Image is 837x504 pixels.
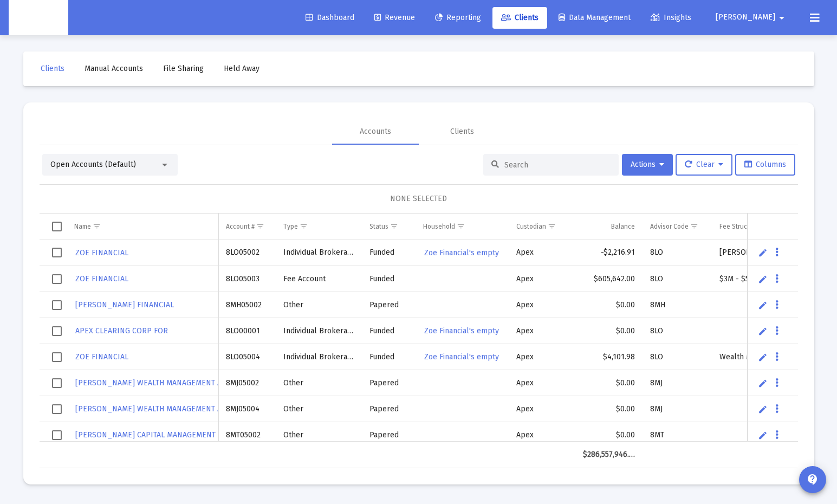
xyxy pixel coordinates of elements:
[631,160,664,169] span: Actions
[424,326,499,335] span: Zoe Financial's empty
[712,214,826,240] td: Column Fee Structure(s)
[75,300,174,309] span: [PERSON_NAME] FINANCIAL
[369,404,408,415] div: Papered
[712,344,826,370] td: Wealth Management Fee ADV
[423,222,455,231] div: Household
[775,7,788,29] mat-icon: arrow_drop_down
[583,449,635,460] div: $286,557,946.86
[369,378,408,389] div: Papered
[611,222,635,231] div: Balance
[283,222,298,231] div: Type
[712,266,826,292] td: $3M - $5M: 0.90%
[758,430,768,440] a: Edit
[52,222,62,231] div: Select all
[276,396,362,422] td: Other
[226,222,255,231] div: Account #
[643,266,712,292] td: 8LO
[75,404,232,413] span: [PERSON_NAME] WEALTH MANAGEMENT AND
[50,160,136,169] span: Open Accounts (Default)
[163,64,204,73] span: File Sharing
[218,266,276,292] td: 8LO05003
[276,214,362,240] td: Column Type
[509,292,575,318] td: Apex
[75,378,232,387] span: [PERSON_NAME] WEALTH MANAGEMENT AND
[575,422,643,448] td: $0.00
[40,214,798,468] div: Data grid
[215,58,268,80] a: Held Away
[76,58,152,80] a: Manual Accounts
[676,154,732,176] button: Clear
[52,404,62,414] div: Select row
[643,344,712,370] td: 8LO
[93,222,101,230] span: Show filter options for column 'Name'
[758,274,768,284] a: Edit
[52,326,62,336] div: Select row
[575,266,643,292] td: $605,642.00
[218,318,276,344] td: 8LO00001
[369,300,408,311] div: Papered
[450,126,474,137] div: Clients
[642,7,700,29] a: Insights
[369,352,408,363] div: Funded
[550,7,639,29] a: Data Management
[575,318,643,344] td: $0.00
[218,214,276,240] td: Column Account #
[457,222,465,230] span: Show filter options for column 'Household'
[52,430,62,440] div: Select row
[806,473,819,486] mat-icon: contact_support
[276,240,362,266] td: Individual Brokerage
[492,7,547,29] a: Clients
[744,160,786,169] span: Columns
[426,7,490,29] a: Reporting
[369,247,408,258] div: Funded
[360,126,391,137] div: Accounts
[366,7,424,29] a: Revenue
[276,344,362,370] td: Individual Brokerage
[703,7,801,28] button: [PERSON_NAME]
[504,160,611,170] input: Search
[17,7,60,29] img: Dashboard
[154,58,212,80] a: File Sharing
[362,214,416,240] td: Column Status
[575,344,643,370] td: $4,101.98
[509,422,575,448] td: Apex
[276,370,362,396] td: Other
[548,222,556,230] span: Show filter options for column 'Custodian'
[85,64,143,73] span: Manual Accounts
[758,378,768,388] a: Edit
[369,326,408,337] div: Funded
[643,422,712,448] td: 8MT
[75,248,128,257] span: ZOE FINANCIAL
[369,222,388,231] div: Status
[685,160,723,169] span: Clear
[650,222,689,231] div: Advisor Code
[712,240,826,266] td: [PERSON_NAME] Wealth Fee Schedule
[575,292,643,318] td: $0.00
[74,401,233,417] a: [PERSON_NAME] WEALTH MANAGEMENT AND
[643,240,712,266] td: 8LO
[719,222,767,231] div: Fee Structure(s)
[509,344,575,370] td: Apex
[52,300,62,310] div: Select row
[75,274,128,283] span: ZOE FINANCIAL
[224,64,259,73] span: Held Away
[651,13,691,22] span: Insights
[516,222,546,231] div: Custodian
[369,274,408,285] div: Funded
[643,214,712,240] td: Column Advisor Code
[758,300,768,310] a: Edit
[74,375,233,391] a: [PERSON_NAME] WEALTH MANAGEMENT AND
[758,326,768,336] a: Edit
[643,396,712,422] td: 8MJ
[256,222,264,230] span: Show filter options for column 'Account #'
[52,378,62,388] div: Select row
[306,13,354,22] span: Dashboard
[758,248,768,257] a: Edit
[218,292,276,318] td: 8MH05002
[276,422,362,448] td: Other
[643,370,712,396] td: 8MJ
[509,396,575,422] td: Apex
[276,266,362,292] td: Fee Account
[424,248,499,257] span: Zoe Financial's empty
[509,240,575,266] td: Apex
